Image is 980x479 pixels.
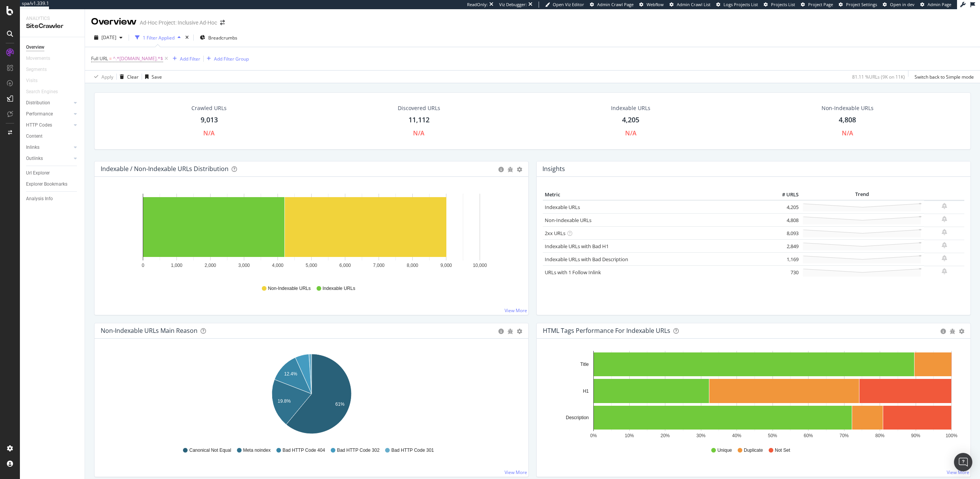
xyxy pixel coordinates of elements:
text: Title [580,362,589,367]
button: Save [142,71,162,83]
a: Project Page [801,2,833,8]
div: HTTP Codes [26,121,52,129]
text: 19.8% [278,398,291,404]
td: 730 [770,266,800,279]
div: Inlinks [26,143,39,151]
text: 60% [804,433,813,438]
a: Segments [26,66,54,74]
div: Indexable / Non-Indexable URLs Distribution [101,165,229,173]
button: Switch back to Simple mode [911,71,974,83]
text: 50% [768,433,777,438]
div: Ad-Hoc Project: Inclusive Ad-Hoc [140,19,217,26]
text: 2,000 [204,263,216,268]
text: 90% [911,433,920,438]
div: Crawled URLs [191,104,227,112]
a: Admin Crawl Page [590,2,634,8]
a: Outlinks [26,155,72,163]
text: 7,000 [373,263,384,268]
a: Non-Indexable URLs [545,217,591,224]
a: Url Explorer [26,169,79,177]
div: ReadOnly: [467,2,488,8]
button: Clear [117,71,139,83]
button: Add Filter [170,54,200,63]
div: Clear [127,74,139,80]
a: Admin Page [920,2,951,8]
a: Open in dev [883,2,915,8]
div: Non-Indexable URLs [822,104,874,112]
span: Meta noindex [243,447,271,454]
div: Performance [26,110,53,118]
div: Add Filter [180,56,200,62]
span: Project Settings [846,2,877,7]
div: Overview [26,43,44,51]
text: 10,000 [473,263,487,268]
a: Analysis Info [26,195,79,203]
a: Indexable URLs with Bad H1 [545,243,609,250]
div: arrow-right-arrow-left [220,20,225,25]
h4: Insights [542,164,565,174]
svg: A chart. [101,189,522,278]
span: Admin Crawl List [677,2,710,7]
div: Distribution [26,99,50,107]
span: Admin Page [928,2,951,7]
a: Visits [26,77,45,85]
div: N/A [203,129,215,138]
svg: A chart. [543,351,964,440]
div: bug [508,167,513,172]
svg: A chart. [101,351,522,440]
text: 3,000 [238,263,250,268]
text: 12.4% [284,371,297,377]
a: Search Engines [26,88,65,96]
div: N/A [625,129,637,138]
div: 4,808 [839,115,856,125]
div: times [184,34,190,41]
div: 4,205 [622,115,639,125]
div: Outlinks [26,155,43,163]
div: Indexable URLs [611,104,650,112]
button: [DATE] [91,31,126,44]
text: 30% [696,433,706,438]
a: Indexable URLs with Bad Description [545,256,628,263]
div: Save [152,74,162,80]
div: circle-info [941,329,946,334]
text: 9,000 [440,263,452,268]
text: 80% [875,433,884,438]
text: 8,000 [407,263,418,268]
div: Apply [101,74,113,80]
a: Indexable URLs [545,204,580,211]
div: Explorer Bookmarks [26,180,67,188]
div: 11,112 [408,115,430,125]
div: circle-info [498,167,504,172]
div: Switch back to Simple mode [915,74,974,80]
th: Trend [800,189,924,201]
button: 1 Filter Applied [132,31,184,44]
span: Breadcrumbs [208,35,237,41]
div: HTML Tags Performance for Indexable URLs [543,327,670,334]
div: Analysis Info [26,195,53,203]
span: Full URL [91,55,108,62]
a: URLs with 1 Follow Inlink [545,269,601,276]
td: 8,093 [770,227,800,240]
text: 10% [625,433,634,438]
text: Description [566,415,589,420]
div: bell-plus [942,242,947,248]
span: ^.*[DOMAIN_NAME].*$ [113,53,163,64]
div: circle-info [498,329,504,334]
div: SiteCrawler [26,22,78,31]
text: 61% [335,402,345,407]
text: 0% [590,433,597,438]
text: 70% [840,433,849,438]
a: 2xx URLs [545,230,565,237]
text: 100% [946,433,957,438]
a: Project Settings [839,2,877,8]
text: 1,000 [171,263,182,268]
div: gear [959,329,964,334]
span: Webflow [647,2,664,7]
div: Non-Indexable URLs Main Reason [101,327,198,334]
div: bell-plus [942,216,947,222]
div: Search Engines [26,88,58,96]
td: 4,205 [770,200,800,214]
a: Admin Crawl List [670,2,710,8]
